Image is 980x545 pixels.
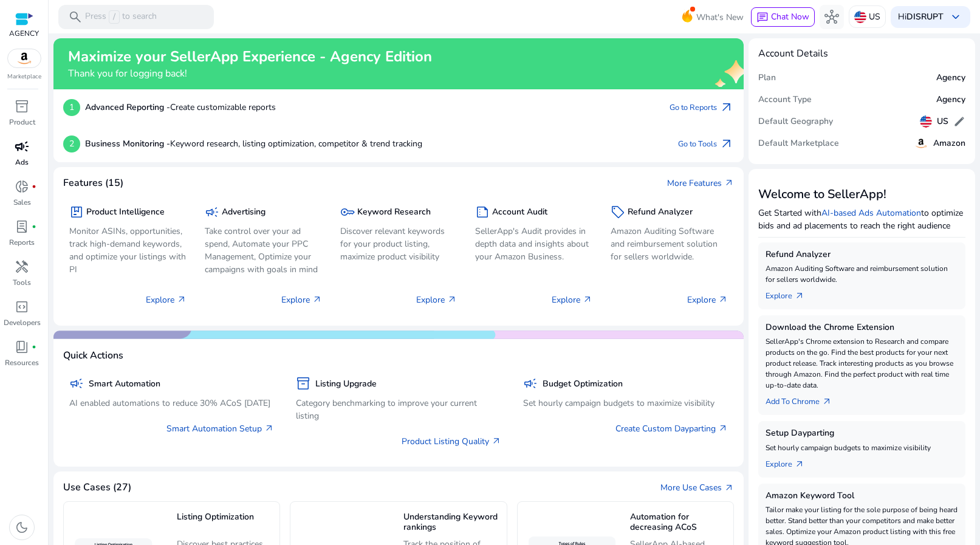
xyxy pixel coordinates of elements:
p: 1 [63,99,80,116]
span: package [69,205,84,219]
span: arrow_outward [312,295,322,304]
p: Get Started with to optimize bids and ad placements to reach the right audience [758,207,965,232]
h5: Default Geography [758,117,833,127]
a: More Featuresarrow_outward [667,177,734,190]
h5: Product Intelligence [86,207,165,218]
span: arrow_outward [724,483,734,493]
a: Product Listing Quality [402,435,501,448]
h5: Download the Chrome Extension [766,323,958,333]
span: campaign [523,376,538,391]
p: AI enabled automations to reduce 30% ACoS [DATE] [69,397,274,410]
span: What's New [696,7,744,28]
p: Explore [416,293,457,306]
h5: Listing Upgrade [315,379,377,389]
a: Create Custom Dayparting [615,422,728,435]
p: Category benchmarking to improve your current listing [296,397,501,422]
span: book_4 [15,340,29,354]
h4: Use Cases (27) [63,482,131,493]
h5: Default Marketplace [758,139,839,149]
span: dark_mode [15,520,29,535]
button: hub [820,5,844,29]
p: Ads [15,157,29,168]
span: hub [824,10,839,24]
span: chat [756,12,769,24]
p: Sales [13,197,31,208]
h4: Account Details [758,48,828,60]
span: campaign [15,139,29,154]
h5: Plan [758,73,776,83]
h5: Keyword Research [357,207,431,218]
a: AI-based Ads Automation [821,207,921,219]
h5: Account Audit [492,207,547,218]
h5: Setup Dayparting [766,428,958,439]
span: arrow_outward [177,295,187,304]
span: / [109,10,120,24]
p: Monitor ASINs, opportunities, track high-demand keywords, and optimize your listings with PI [69,225,187,276]
p: Marketplace [7,72,41,81]
span: arrow_outward [264,423,274,433]
h5: Budget Optimization [543,379,623,389]
p: Keyword research, listing optimization, competitor & trend tracking [85,137,422,150]
h5: Refund Analyzer [628,207,693,218]
span: Chat Now [771,11,809,22]
a: Add To Chrome [766,391,841,408]
p: Explore [281,293,322,306]
img: us.svg [920,115,932,128]
h4: Thank you for logging back! [68,68,432,80]
h5: Amazon [933,139,965,149]
span: inventory_2 [296,376,310,391]
p: Create customizable reports [85,101,276,114]
h5: Account Type [758,95,812,105]
h4: Features (15) [63,177,123,189]
button: chatChat Now [751,7,815,27]
span: keyboard_arrow_down [948,10,963,24]
p: Hi [898,13,944,21]
a: Go to Reportsarrow_outward [670,99,734,116]
span: arrow_outward [822,397,832,406]
h5: Listing Optimization [177,512,274,533]
span: fiber_manual_record [32,344,36,349]
p: Tools [13,277,31,288]
p: Amazon Auditing Software and reimbursement solution for sellers worldwide. [766,263,958,285]
h3: Welcome to SellerApp! [758,187,965,202]
p: Discover relevant keywords for your product listing, maximize product visibility [340,225,457,263]
p: SellerApp's Chrome extension to Research and compare products on the go. Find the best products f... [766,336,958,391]
a: Smart Automation Setup [166,422,274,435]
p: Reports [9,237,35,248]
span: edit [953,115,965,128]
p: SellerApp's Audit provides in depth data and insights about your Amazon Business. [475,225,592,263]
span: arrow_outward [719,137,734,151]
h4: Quick Actions [63,350,123,362]
h5: Advertising [222,207,266,218]
span: handyman [15,259,29,274]
span: sell [611,205,625,219]
h2: Maximize your SellerApp Experience - Agency Edition [68,48,432,66]
p: Resources [5,357,39,368]
h5: US [937,117,948,127]
p: Set hourly campaign budgets to maximize visibility [766,442,958,453]
p: Amazon Auditing Software and reimbursement solution for sellers worldwide. [611,225,728,263]
span: arrow_outward [718,423,728,433]
h5: Refund Analyzer [766,250,958,260]
span: arrow_outward [795,291,804,301]
span: arrow_outward [718,295,728,304]
span: arrow_outward [719,100,734,115]
a: Go to Toolsarrow_outward [678,135,734,153]
p: Set hourly campaign budgets to maximize visibility [523,397,728,410]
img: amazon.svg [914,136,928,151]
span: arrow_outward [724,178,734,188]
p: Explore [146,293,187,306]
p: AGENCY [9,28,39,39]
span: arrow_outward [795,459,804,469]
h5: Agency [936,73,965,83]
img: amazon.svg [8,49,41,67]
p: Explore [687,293,728,306]
span: donut_small [15,179,29,194]
img: us.svg [854,11,866,23]
p: Developers [4,317,41,328]
b: Advanced Reporting - [85,101,170,113]
p: Take control over your ad spend, Automate your PPC Management, Optimize your campaigns with goals... [205,225,322,276]
span: code_blocks [15,300,29,314]
a: Explorearrow_outward [766,285,814,302]
p: 2 [63,135,80,153]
